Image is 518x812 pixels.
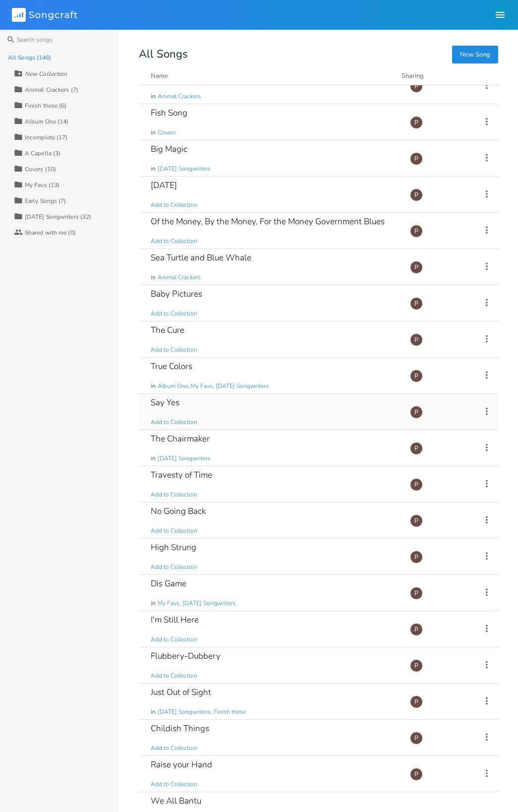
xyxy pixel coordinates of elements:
[25,103,67,109] div: Finish these (6)
[151,92,156,101] span: in
[410,261,423,274] div: Paul H
[25,230,76,236] div: Shared with me (0)
[151,744,197,752] span: Add to Collection
[151,310,197,318] span: Add to Collection
[151,346,197,354] span: Add to Collection
[25,71,67,77] div: New Collection
[410,442,423,455] div: Paul H
[151,201,197,209] span: Add to Collection
[410,406,423,419] div: Paul H
[151,708,156,716] span: in
[151,109,187,117] div: Fish Song
[151,471,212,479] div: Travesty of Time
[151,165,156,173] span: in
[151,273,156,282] span: in
[410,551,423,563] div: Paul H
[402,71,461,81] div: Sharing
[151,326,184,334] div: The Cure
[25,87,78,93] div: Animal Crackers (7)
[151,507,206,515] div: No Going Back
[410,695,423,708] div: Paul H
[410,370,423,382] div: Paul H
[452,46,498,63] button: New Song
[151,672,197,680] span: Add to Collection
[151,454,156,463] span: in
[151,724,209,733] div: Childish Things
[151,217,385,226] div: Of the Money, By the Money, For the Money Government Blues
[151,398,179,407] div: Say Yes
[151,797,201,805] div: We All Bantu
[410,732,423,745] div: Paul H
[151,145,187,153] div: Big Magic
[151,435,210,443] div: The Chairmaker
[410,478,423,491] div: Paul H
[151,418,197,427] span: Add to Collection
[158,708,246,716] span: [DATE] Songwriters, Finish these
[151,652,221,660] div: Flubbery-Dubbery
[151,760,212,769] div: Raise your Hand
[151,181,177,189] div: [DATE]
[151,491,197,499] span: Add to Collection
[158,273,201,282] span: Animal Crackers
[151,71,168,80] div: Name
[158,165,211,173] span: [DATE] Songwriters
[151,253,251,262] div: Sea Turtle and Blue Whale
[151,616,199,624] div: I'm Still Here
[410,659,423,672] div: Paul H
[151,290,202,298] div: Baby Pictures
[8,55,52,61] div: All Songs (146)
[410,297,423,310] div: Paul H
[25,134,68,140] div: Incomplete (17)
[151,382,156,390] span: in
[151,688,211,696] div: Just Out of Sight
[410,768,423,781] div: Paul H
[151,237,197,246] span: Add to Collection
[151,128,156,137] span: in
[151,543,196,552] div: High Strung
[410,514,423,527] div: Paul H
[151,579,186,588] div: Dis Game
[158,92,201,101] span: Animal Crackers
[410,152,423,165] div: Paul H
[25,150,60,156] div: A Capella (3)
[151,527,197,535] span: Add to Collection
[410,80,423,93] div: Paul H
[151,780,197,789] span: Add to Collection
[25,214,91,220] div: [DATE] Songwriters (32)
[139,50,498,59] div: All Songs
[410,188,423,201] div: Paul H
[151,362,192,371] div: True Colors
[158,382,269,390] span: Album One, My Favs, [DATE] Songwriters
[25,182,59,188] div: My Favs (13)
[158,599,235,608] span: My Favs, [DATE] Songwriters
[151,599,156,608] span: in
[410,225,423,238] div: Paul H
[410,623,423,636] div: Paul H
[410,116,423,129] div: Paul H
[151,635,197,644] span: Add to Collection
[410,587,423,600] div: Paul H
[25,166,56,172] div: Covers (10)
[151,71,390,81] button: Name
[158,454,211,463] span: [DATE] Songwriters
[151,563,197,571] span: Add to Collection
[410,333,423,346] div: Paul H
[158,128,176,137] span: Covers
[25,119,68,125] div: Album One (14)
[25,198,66,204] div: Early Songs (7)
